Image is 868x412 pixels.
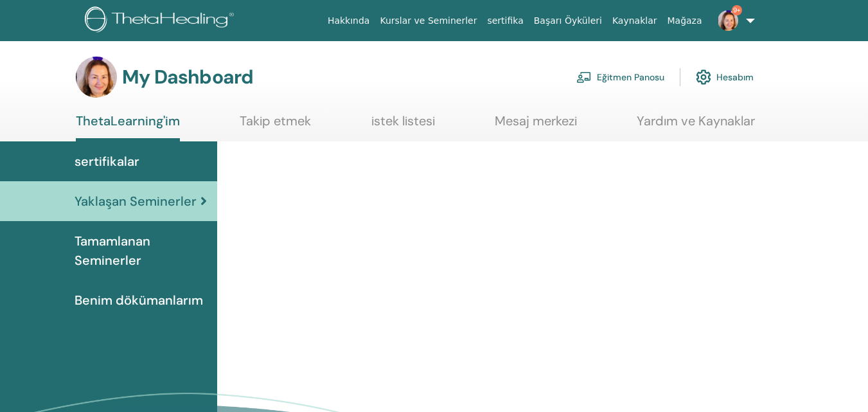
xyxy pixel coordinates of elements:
img: default.jpg [76,57,117,98]
img: default.jpg [718,10,738,31]
img: logo.png [85,6,238,35]
img: cog.svg [696,66,711,88]
a: Başarı Öyküleri [529,9,607,33]
a: Hesabım [696,63,754,91]
a: Kaynaklar [607,9,662,33]
a: Mağaza [662,9,707,33]
h3: My Dashboard [122,66,253,89]
img: chalkboard-teacher.svg [576,71,592,83]
a: Hakkında [323,9,375,33]
a: Takip etmek [240,113,311,138]
a: Kurslar ve Seminerler [375,9,482,33]
a: istek listesi [371,113,435,138]
a: sertifika [482,9,528,33]
span: sertifikalar [75,152,139,171]
span: Benim dökümanlarım [75,291,203,310]
a: ThetaLearning'im [76,113,180,141]
a: Mesaj merkezi [495,113,577,138]
a: Eğitmen Panosu [576,63,664,91]
span: Tamamlanan Seminerler [75,231,207,270]
span: Yaklaşan Seminerler [75,192,197,211]
span: 9+ [732,5,742,15]
a: Yardım ve Kaynaklar [637,113,755,138]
